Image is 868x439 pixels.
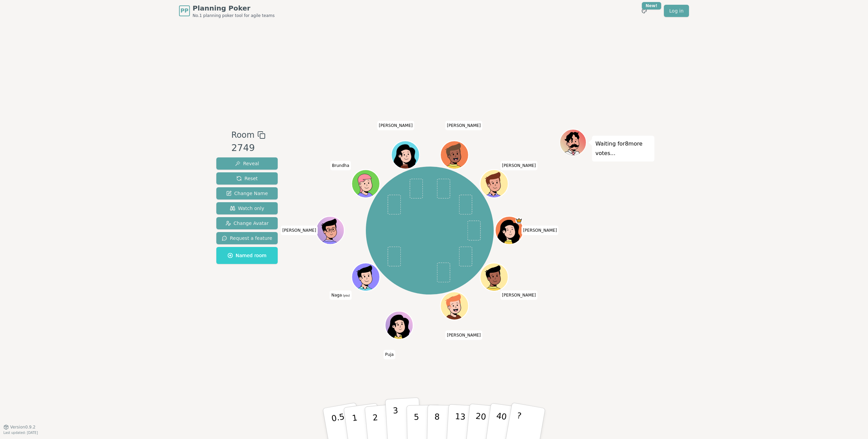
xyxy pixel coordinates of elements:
[216,187,278,199] button: Change Name
[595,139,651,158] p: Waiting for 8 more votes...
[193,13,275,18] span: No.1 planning poker tool for agile teams
[638,5,650,17] button: New!
[226,190,268,197] span: Change Name
[521,226,559,235] span: Click to change your name
[230,205,264,212] span: Watch only
[216,232,278,244] button: Request a feature
[216,247,278,264] button: Named room
[193,3,275,13] span: Planning Poker
[216,202,278,214] button: Watch only
[342,294,350,297] span: (you)
[377,121,414,130] span: Click to change your name
[515,217,522,224] span: Richa is the host
[500,290,538,300] span: Click to change your name
[500,161,538,170] span: Click to change your name
[216,157,278,170] button: Reveal
[235,160,259,167] span: Reveal
[642,2,661,9] div: New!
[222,235,272,242] span: Request a feature
[10,424,36,430] span: Version 0.9.2
[383,350,395,359] span: Click to change your name
[445,121,482,130] span: Click to change your name
[330,290,352,300] span: Click to change your name
[281,226,318,235] span: Click to change your name
[236,175,258,182] span: Reset
[228,252,267,259] span: Named room
[180,7,188,15] span: PP
[231,129,254,141] span: Room
[225,220,269,227] span: Change Avatar
[216,172,278,185] button: Reset
[330,161,351,170] span: Click to change your name
[179,3,275,18] a: PPPlanning PokerNo.1 planning poker tool for agile teams
[3,431,38,435] span: Last updated: [DATE]
[216,217,278,229] button: Change Avatar
[664,5,689,17] a: Log in
[445,330,482,340] span: Click to change your name
[231,141,265,155] div: 2749
[352,264,379,290] button: Click to change your avatar
[3,424,36,430] button: Version0.9.2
